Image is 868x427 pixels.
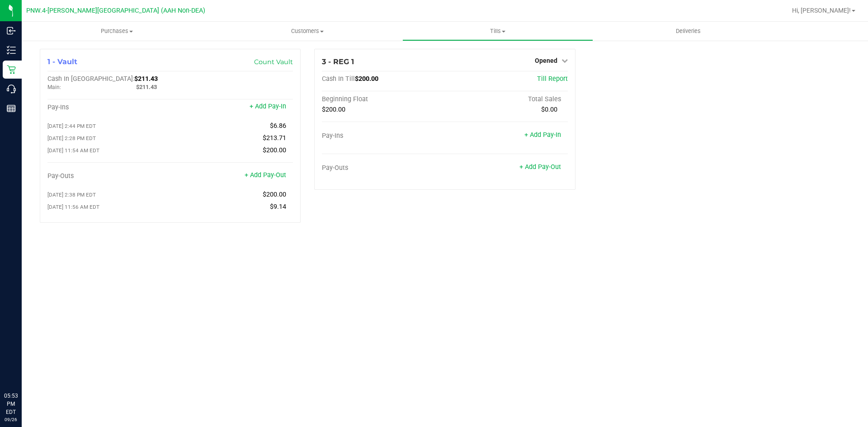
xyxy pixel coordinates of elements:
[322,75,355,83] span: Cash In Till
[250,103,286,110] a: + Add Pay-In
[22,27,212,35] span: Purchases
[263,191,286,198] span: $200.00
[355,75,378,83] span: $200.00
[245,171,286,179] a: + Add Pay-Out
[7,26,16,35] inline-svg: Inbound
[7,104,16,113] inline-svg: Reports
[7,84,16,94] inline-svg: Call Center
[47,103,170,112] div: Pay-Ins
[47,84,61,90] span: Main:
[47,135,96,141] span: [DATE] 2:28 PM EDT
[9,355,36,382] iframe: Resource center
[263,146,286,154] span: $200.00
[47,75,134,83] span: Cash In [GEOGRAPHIC_DATA]:
[322,164,445,172] div: Pay-Outs
[322,132,445,140] div: Pay-Ins
[47,57,77,66] span: 1 - Vault
[22,22,212,41] a: Purchases
[4,392,18,416] p: 05:53 PM EDT
[541,106,557,113] span: $0.00
[263,134,286,142] span: $213.71
[7,46,16,55] inline-svg: Inventory
[47,204,99,210] span: [DATE] 11:56 AM EDT
[524,131,561,139] a: + Add Pay-In
[270,122,286,130] span: $6.86
[445,95,568,103] div: Total Sales
[136,84,157,90] span: $211.43
[7,65,16,74] inline-svg: Retail
[535,57,557,64] span: Opened
[254,58,293,66] a: Count Vault
[47,147,99,154] span: [DATE] 11:54 AM EDT
[26,7,205,14] span: PNW.4-[PERSON_NAME][GEOGRAPHIC_DATA] (AAH Non-DEA)
[322,57,354,66] span: 3 - REG 1
[212,22,402,41] a: Customers
[664,27,713,35] span: Deliveries
[322,95,445,103] div: Beginning Float
[47,123,96,129] span: [DATE] 2:44 PM EDT
[47,192,96,198] span: [DATE] 2:38 PM EDT
[593,22,783,41] a: Deliveries
[792,7,851,14] span: Hi, [PERSON_NAME]!
[47,172,170,180] div: Pay-Outs
[212,27,402,35] span: Customers
[519,163,561,171] a: + Add Pay-Out
[537,75,568,83] a: Till Report
[134,75,158,83] span: $211.43
[322,106,345,113] span: $200.00
[402,22,593,41] a: Tills
[4,416,18,423] p: 09/26
[403,27,592,35] span: Tills
[270,203,286,211] span: $9.14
